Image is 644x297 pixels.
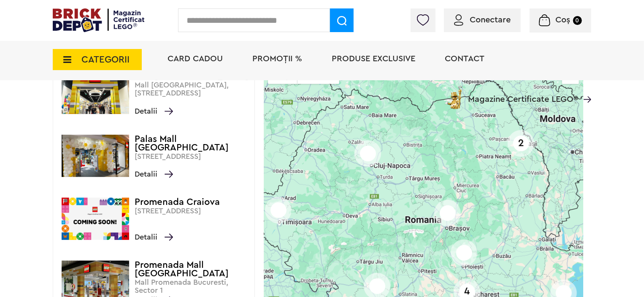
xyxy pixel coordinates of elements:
[135,278,250,295] p: Mall Promenada Bucuresti, Sector 1
[81,55,130,64] span: CATEGORII
[454,16,511,24] a: Conectare
[508,130,535,157] div: 2
[168,54,223,63] a: Card Cadou
[332,54,415,63] a: Produse exclusive
[135,105,173,117] span: Detalii
[573,16,582,25] small: 0
[135,153,250,169] p: [STREET_ADDRESS]
[135,198,250,206] h4: Promenada Craiova
[135,261,250,278] h4: Promenada Mall [GEOGRAPHIC_DATA]
[135,168,173,180] span: Detalii
[468,84,578,104] span: Magazine Certificate LEGO®
[578,84,591,93] a: Magazine Certificate LEGO®
[556,16,571,24] span: Coș
[135,207,250,223] p: [STREET_ADDRESS]
[135,135,250,152] h4: Palas Mall [GEOGRAPHIC_DATA]
[135,231,173,243] span: Detalii
[470,16,511,24] span: Conectare
[445,54,484,63] a: Contact
[252,54,302,63] a: PROMOȚII %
